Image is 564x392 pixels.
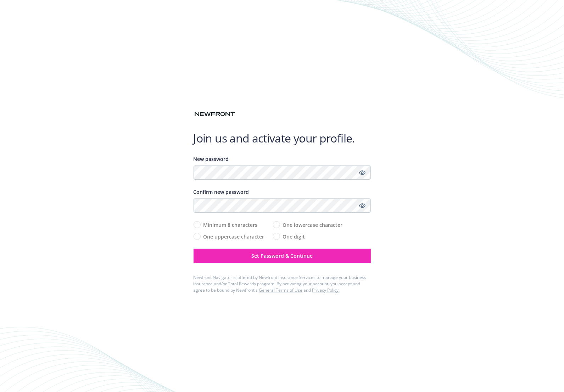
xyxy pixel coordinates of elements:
span: Minimum 8 characters [203,221,258,229]
a: General Terms of Use [259,287,303,293]
span: Confirm new password [194,189,249,195]
button: Set Password & Continue [194,249,371,263]
a: Show password [358,201,367,210]
a: Show password [358,168,367,177]
span: Set Password & Continue [251,252,313,259]
input: Confirm your unique password [194,198,371,213]
div: Newfront Navigator is offered by Newfront Insurance Services to manage your business insurance an... [194,274,371,293]
span: One lowercase character [283,221,343,229]
img: Newfront logo [194,110,236,118]
a: Privacy Policy [312,287,339,293]
input: Enter a unique password... [194,166,371,180]
h1: Join us and activate your profile. [194,131,371,145]
span: New password [194,156,229,162]
span: One digit [283,233,305,240]
span: One uppercase character [203,233,264,240]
